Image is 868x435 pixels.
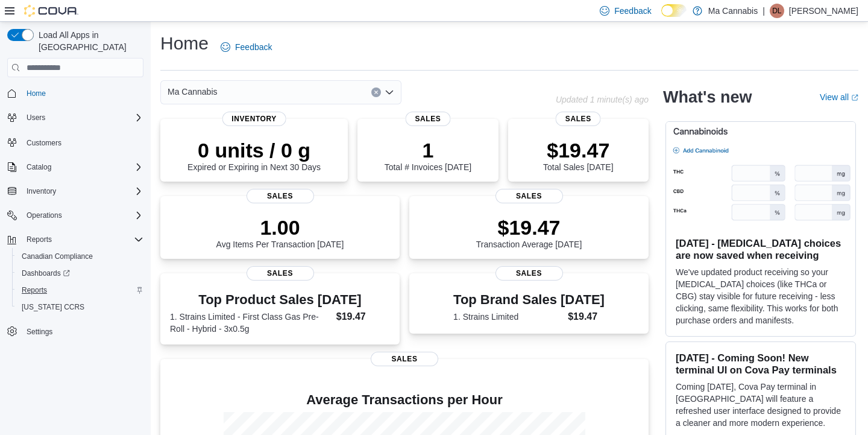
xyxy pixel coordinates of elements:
[17,283,52,297] a: Reports
[385,138,471,162] p: 1
[216,215,344,240] p: 1.00
[851,94,858,101] svg: External link
[22,86,143,101] span: Home
[763,4,765,18] p: |
[17,266,75,281] a: Dashboards
[676,352,846,376] h3: [DATE] - Coming Soon! New terminal UI on Cova Pay terminals
[22,302,84,312] span: [US_STATE] CCRS
[2,323,148,340] button: Settings
[17,300,143,314] span: Washington CCRS
[676,237,846,261] h3: [DATE] - [MEDICAL_DATA] choices are now saved when receiving
[495,189,563,203] span: Sales
[235,41,272,53] span: Feedback
[543,138,613,172] div: Total Sales [DATE]
[27,113,45,122] span: Users
[453,311,563,323] dt: 1. Strains Limited
[22,160,143,174] span: Catalog
[22,110,143,125] span: Users
[27,138,61,148] span: Customers
[820,92,858,102] a: View allExternal link
[17,283,143,297] span: Reports
[614,5,651,17] span: Feedback
[495,266,563,281] span: Sales
[772,4,781,18] span: DL
[17,300,89,314] a: [US_STATE] CCRS
[170,293,390,307] h3: Top Product Sales [DATE]
[770,4,784,18] div: Dave Lai
[661,4,687,17] input: Dark Mode
[7,80,143,372] nav: Complex example
[385,87,394,97] button: Open list of options
[676,381,846,429] p: Coming [DATE], Cova Pay terminal in [GEOGRAPHIC_DATA] will feature a refreshed user interface des...
[22,160,56,174] button: Catalog
[22,184,61,198] button: Inventory
[12,299,148,316] button: [US_STATE] CCRS
[453,293,605,307] h3: Top Brand Sales [DATE]
[2,109,148,126] button: Users
[17,249,98,264] a: Canadian Compliance
[22,324,143,339] span: Settings
[12,248,148,265] button: Canadian Compliance
[371,87,381,97] button: Clear input
[216,215,344,249] div: Avg Items Per Transaction [DATE]
[405,112,450,126] span: Sales
[12,282,148,299] button: Reports
[22,86,51,101] a: Home
[27,89,46,98] span: Home
[22,184,143,198] span: Inventory
[22,325,57,339] a: Settings
[476,215,582,240] p: $19.47
[187,138,321,172] div: Expired or Expiring in Next 30 Days
[247,189,314,203] span: Sales
[27,327,52,337] span: Settings
[22,252,93,261] span: Canadian Compliance
[476,215,582,249] div: Transaction Average [DATE]
[371,352,438,366] span: Sales
[556,112,601,126] span: Sales
[676,266,846,326] p: We've updated product receiving so your [MEDICAL_DATA] choices (like THCa or CBG) stay visible fo...
[385,138,471,172] div: Total # Invoices [DATE]
[22,232,143,247] span: Reports
[22,285,47,295] span: Reports
[336,310,390,324] dd: $19.47
[2,183,148,200] button: Inventory
[168,84,218,99] span: Ma Cannabis
[22,208,143,223] span: Operations
[568,310,605,324] dd: $19.47
[17,249,143,264] span: Canadian Compliance
[2,133,148,151] button: Customers
[17,266,143,281] span: Dashboards
[27,162,51,172] span: Catalog
[22,208,67,223] button: Operations
[170,393,639,407] h4: Average Transactions per Hour
[22,135,143,150] span: Customers
[543,138,613,162] p: $19.47
[22,110,50,125] button: Users
[789,4,858,18] p: [PERSON_NAME]
[24,5,78,17] img: Cova
[12,265,148,282] a: Dashboards
[22,268,70,278] span: Dashboards
[34,29,143,53] span: Load All Apps in [GEOGRAPHIC_DATA]
[2,207,148,224] button: Operations
[187,138,321,162] p: 0 units / 0 g
[247,266,314,281] span: Sales
[708,4,758,18] p: Ma Cannabis
[22,232,57,247] button: Reports
[2,231,148,248] button: Reports
[556,95,649,104] p: Updated 1 minute(s) ago
[27,211,62,220] span: Operations
[2,84,148,102] button: Home
[160,31,209,56] h1: Home
[663,87,752,107] h2: What's new
[2,159,148,176] button: Catalog
[27,235,52,244] span: Reports
[222,112,286,126] span: Inventory
[216,35,277,59] a: Feedback
[22,136,66,150] a: Customers
[170,311,332,335] dt: 1. Strains Limited - First Class Gas Pre-Roll - Hybrid - 3x0.5g
[27,186,56,196] span: Inventory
